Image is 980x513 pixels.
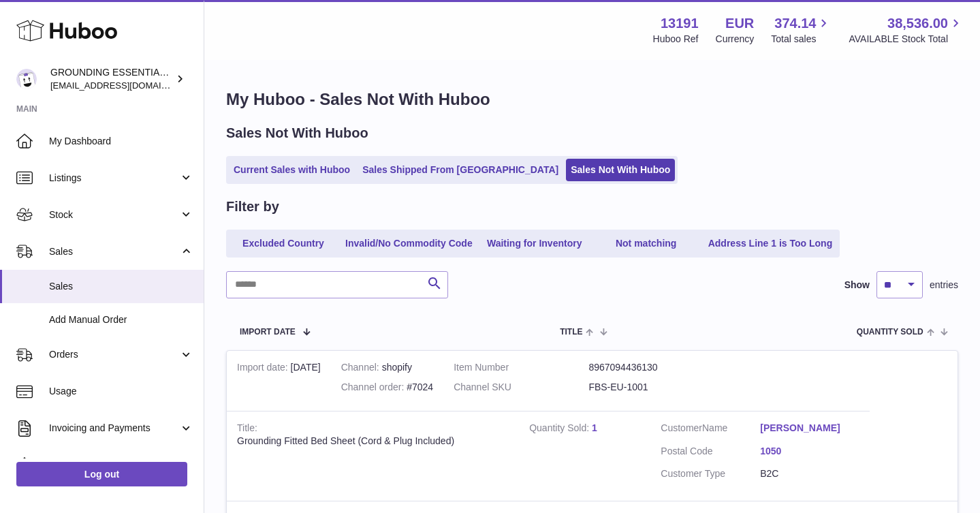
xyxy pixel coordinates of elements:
[49,280,193,293] span: Sales
[341,382,407,396] strong: Channel order
[704,232,838,255] a: Address Line 1 is Too Long
[480,232,589,255] a: Waiting for Inventory
[560,328,582,337] span: Title
[661,422,760,438] dt: Name
[16,462,187,486] a: Log out
[49,208,179,221] span: Stock
[588,361,723,374] dd: 8967094436130
[49,245,179,258] span: Sales
[661,422,702,433] span: Customer
[716,33,755,46] div: Currency
[592,422,597,433] a: 1
[771,14,832,46] a: 374.14 Total sales
[226,124,368,142] h2: Sales Not With Huboo
[844,279,870,292] label: Show
[760,445,859,458] a: 1050
[237,362,291,376] strong: Import date
[529,422,592,437] strong: Quantity Sold
[774,14,816,33] span: 374.14
[341,361,433,374] div: shopify
[849,33,964,46] span: AVAILABLE Stock Total
[771,33,832,46] span: Total sales
[226,89,958,110] h1: My Huboo - Sales Not With Huboo
[849,14,964,46] a: 38,536.00 AVAILABLE Stock Total
[49,135,193,148] span: My Dashboard
[454,361,588,374] dt: Item Number
[588,381,723,394] dd: FBS-EU-1001
[661,14,699,33] strong: 13191
[49,313,193,326] span: Add Manual Order
[661,467,760,480] dt: Customer Type
[49,385,193,398] span: Usage
[358,159,563,181] a: Sales Shipped From [GEOGRAPHIC_DATA]
[49,422,179,435] span: Invoicing and Payments
[50,66,173,92] div: GROUNDING ESSENTIALS INTERNATIONAL SLU
[227,351,331,411] td: [DATE]
[857,328,923,337] span: Quantity Sold
[341,381,433,394] div: #7024
[566,159,675,181] a: Sales Not With Huboo
[237,422,257,437] strong: Title
[240,328,296,337] span: Import date
[16,69,37,89] img: espenwkopperud@gmail.com
[50,80,200,91] span: [EMAIL_ADDRESS][DOMAIN_NAME]
[49,172,179,185] span: Listings
[229,232,338,255] a: Excluded Country
[341,232,477,255] a: Invalid/No Commodity Code
[725,14,754,33] strong: EUR
[653,33,699,46] div: Huboo Ref
[760,467,859,480] dd: B2C
[237,435,509,448] div: Grounding Fitted Bed Sheet (Cord & Plug Included)
[887,14,948,33] span: 38,536.00
[760,422,859,435] a: [PERSON_NAME]
[226,198,279,216] h2: Filter by
[592,232,701,255] a: Not matching
[454,381,588,394] dt: Channel SKU
[661,445,760,461] dt: Postal Code
[930,279,958,292] span: entries
[229,159,355,181] a: Current Sales with Huboo
[49,348,179,361] span: Orders
[341,362,382,376] strong: Channel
